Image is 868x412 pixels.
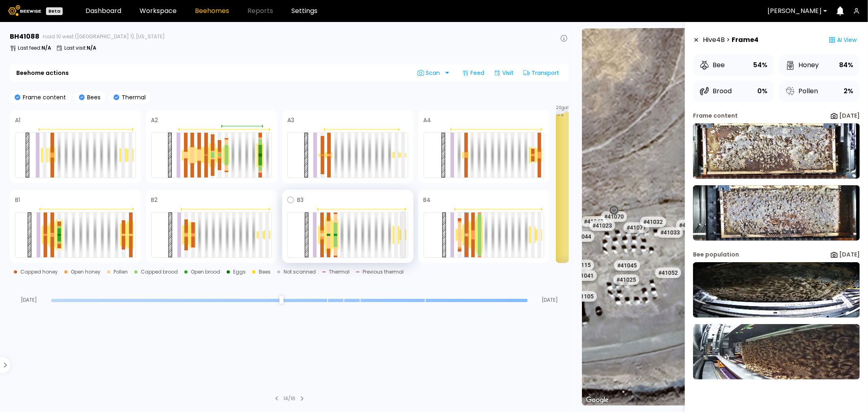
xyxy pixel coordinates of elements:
[732,35,759,45] strong: Frame 4
[785,60,819,70] div: Honey
[459,66,488,79] div: Feed
[568,260,594,270] div: # 41115
[287,117,294,123] h4: A3
[581,216,607,227] div: # 41043
[114,270,128,274] div: Pollen
[676,220,702,230] div: # 41064
[556,106,569,110] span: 20 gal
[140,8,177,14] a: Workspace
[20,270,58,274] div: Capped honey
[655,267,681,278] div: # 41052
[700,60,725,70] div: Bee
[16,70,69,76] b: Beehome actions
[623,222,649,233] div: # 41071
[614,260,640,271] div: # 41045
[640,217,666,227] div: # 41032
[191,270,220,274] div: Open brood
[839,59,853,71] div: 84%
[71,270,101,274] div: Open honey
[839,250,860,259] b: [DATE]
[151,117,158,123] h4: A2
[753,59,767,71] div: 54%
[424,197,431,203] h4: B4
[839,112,860,120] b: [DATE]
[329,270,350,274] div: Thermal
[283,395,295,402] div: 14 / 16
[20,94,66,100] p: Frame content
[141,270,178,274] div: Capped brood
[757,85,767,97] div: 0%
[826,32,860,48] div: AI View
[584,395,611,405] a: Open this area in Google Maps (opens a new window)
[8,5,41,16] img: Beewise logo
[491,66,517,79] div: Visit
[151,197,158,203] h4: B2
[247,8,273,14] span: Reports
[693,262,860,318] img: 20250901_114535_-0700-b-2300-front-41088-CCHCNHXC.jpg
[87,44,96,51] b: N/A
[418,70,443,76] span: Scan
[844,85,853,97] div: 2%
[259,270,271,274] div: Bees
[571,270,597,281] div: # 41041
[657,227,683,238] div: # 41033
[571,291,597,302] div: # 41105
[613,274,639,285] div: # 41025
[297,197,304,203] h4: B3
[693,123,860,179] img: 20250828_113144-b-2290.82-front-41088-CCHCNHXC.jpg
[531,298,569,302] span: [DATE]
[43,34,165,39] span: road 10 west ([GEOGRAPHIC_DATA] 1), [US_STATE]
[520,66,562,79] div: Transport
[46,7,63,15] div: Beta
[584,395,611,405] img: Google
[10,33,39,40] h3: BH 41088
[119,94,146,100] p: Thermal
[693,250,739,259] div: Bee population
[233,270,246,274] div: Eggs
[64,46,96,50] p: Last visit :
[195,8,229,14] a: Beehomes
[700,86,732,96] div: Brood
[693,324,860,379] img: 20250901_114535_-0700-b-2300-back-41088-CCHCNHXC.jpg
[424,117,431,123] h4: A4
[568,231,595,242] div: # 41044
[589,220,615,231] div: # 41023
[601,211,627,222] div: # 41070
[10,298,48,302] span: [DATE]
[85,94,101,100] p: Bees
[284,270,316,274] div: Not scanned
[693,185,860,241] img: 20250828_113144-b-2290.82-back-41088-CCHCNHXC.jpg
[15,197,20,203] h4: B1
[18,46,51,50] p: Last feed :
[363,270,404,274] div: Previous thermal
[703,32,759,48] div: Hive 4 B >
[85,8,121,14] a: Dashboard
[15,117,20,123] h4: A1
[785,86,818,96] div: Pollen
[42,44,51,51] b: N/A
[291,8,317,14] a: Settings
[693,112,738,120] div: Frame content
